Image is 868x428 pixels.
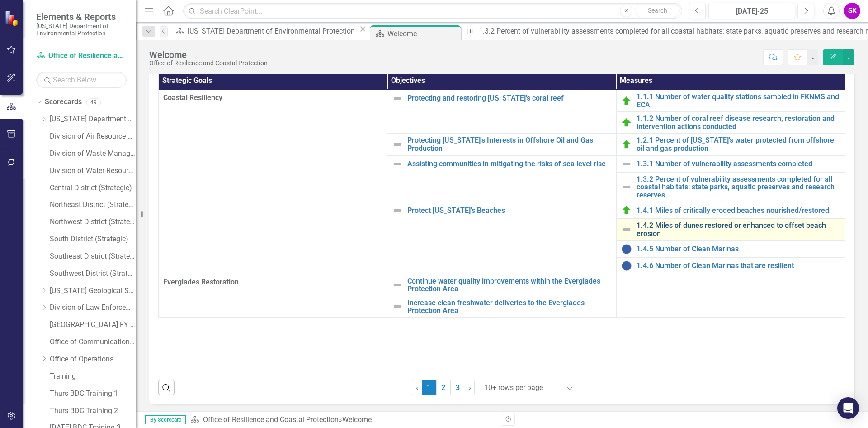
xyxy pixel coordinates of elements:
[392,279,403,290] img: Not Defined
[50,337,136,347] a: Office of Communications (Press Office)
[50,389,136,399] a: Thurs BDC Training 1
[616,240,845,257] td: Double-Click to Edit Right Click for Context Menu
[50,269,136,279] a: Southwest District (Strategic)
[36,11,127,22] span: Elements & Reports
[637,245,840,253] a: 1.4.5 Number of Clean Marinas
[616,172,845,202] td: Double-Click to Edit Right Click for Context Menu
[621,260,632,271] img: No Information
[50,320,136,330] a: [GEOGRAPHIC_DATA] FY 18/19
[387,134,616,155] td: Double-Click to Edit Right Click for Context Menu
[392,301,403,312] img: Not Defined
[392,205,403,216] img: Not Defined
[190,415,495,425] div: »
[407,160,611,168] a: Assisting communities in mitigating the risks of sea level rise
[159,274,387,317] td: Double-Click to Edit
[616,90,845,112] td: Double-Click to Edit Right Click for Context Menu
[637,262,840,270] a: 1.4.6 Number of Clean Marinas that are resilient
[621,159,632,169] img: Not Defined
[837,397,859,419] div: Open Intercom Messenger
[50,371,136,382] a: Training
[844,3,860,19] button: SK
[36,72,127,88] input: Search Below...
[616,155,845,172] td: Double-Click to Edit Right Click for Context Menu
[635,5,680,17] button: Search
[616,257,845,274] td: Double-Click to Edit Right Click for Context Menu
[50,406,136,416] a: Thurs BDC Training 2
[469,383,471,392] span: ›
[392,159,403,169] img: Not Defined
[50,354,136,365] a: Office of Operations
[637,93,840,109] a: 1.1.1 Number of water quality stations sampled in FKNMS and ECA
[416,383,418,392] span: ‹
[50,251,136,262] a: Southeast District (Strategic)
[621,244,632,255] img: No Information
[342,415,372,424] div: Welcome
[621,96,632,106] img: On Target
[407,299,611,315] a: Increase clean freshwater deliveries to the Everglades Protection Area
[159,90,387,274] td: Double-Click to Edit
[149,50,268,60] div: Welcome
[621,182,632,192] img: Not Defined
[86,98,101,106] div: 49
[637,160,840,168] a: 1.3.1 Number of vulnerability assessments completed
[637,115,840,130] a: 1.1.2 Number of coral reef disease research, restoration and intervention actions conducted
[36,51,127,61] a: Office of Resilience and Coastal Protection
[392,139,403,150] img: Not Defined
[36,22,127,37] small: [US_STATE] Department of Environmental Protection
[387,28,458,39] div: Welcome
[50,183,136,193] a: Central District (Strategic)
[422,380,436,395] span: 1
[637,136,840,152] a: 1.2.1 Percent of [US_STATE]'s water protected from offshore oil and gas production
[616,202,845,219] td: Double-Click to Edit Right Click for Context Menu
[50,217,136,227] a: Northwest District (Strategic)
[407,136,611,152] a: Protecting [US_STATE]'s Interests in Offshore Oil and Gas Production
[50,234,136,245] a: South District (Strategic)
[616,112,845,134] td: Double-Click to Edit Right Click for Context Menu
[387,296,616,317] td: Double-Click to Edit Right Click for Context Menu
[387,155,616,202] td: Double-Click to Edit Right Click for Context Menu
[163,93,382,103] span: Coastal Resiliency
[50,200,136,210] a: Northeast District (Strategic)
[621,205,632,216] img: On Target
[712,6,792,17] div: [DATE]-25
[616,219,845,240] td: Double-Click to Edit Right Click for Context Menu
[616,134,845,155] td: Double-Click to Edit Right Click for Context Menu
[5,10,20,26] img: ClearPoint Strategy
[637,175,840,199] a: 1.3.2 Percent of vulnerability assessments completed for all coastal habitats: state parks, aquat...
[387,90,616,134] td: Double-Click to Edit Right Click for Context Menu
[50,149,136,159] a: Division of Waste Management
[50,286,136,296] a: [US_STATE] Geological Survey
[637,221,840,237] a: 1.4.2 Miles of dunes restored or enhanced to offset beach erosion
[188,25,357,37] div: [US_STATE] Department of Environmental Protection
[436,380,451,395] a: 2
[407,94,611,102] a: Protecting and restoring [US_STATE]'s coral reef
[621,139,632,150] img: On Target
[621,224,632,235] img: Not Defined
[708,3,795,19] button: [DATE]-25
[203,415,339,424] a: Office of Resilience and Coastal Protection
[50,303,136,313] a: Division of Law Enforcement and Emergency Response
[387,274,616,296] td: Double-Click to Edit Right Click for Context Menu
[407,207,611,215] a: Protect [US_STATE]'s Beaches
[50,131,136,142] a: Division of Air Resource Management
[392,93,403,104] img: Not Defined
[50,166,136,176] a: Division of Water Resource Management
[50,114,136,125] a: [US_STATE] Department of Environmental Protection
[183,3,682,19] input: Search ClearPoint...
[407,277,611,293] a: Continue water quality improvements within the Everglades Protection Area
[149,60,268,67] div: Office of Resilience and Coastal Protection
[451,380,465,395] a: 3
[172,25,357,37] a: [US_STATE] Department of Environmental Protection
[637,207,840,215] a: 1.4.1 Miles of critically eroded beaches nourished/restored
[145,415,186,424] span: By Scorecard
[648,7,667,14] span: Search
[45,97,82,107] a: Scorecards
[621,117,632,128] img: On Target
[163,277,382,288] span: Everglades Restoration
[387,202,616,274] td: Double-Click to Edit Right Click for Context Menu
